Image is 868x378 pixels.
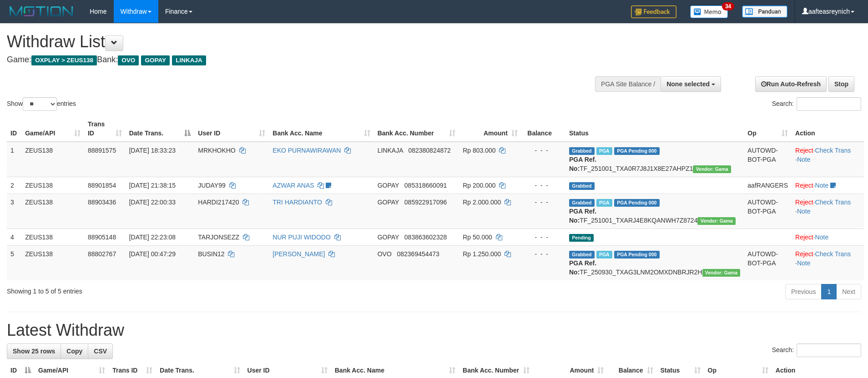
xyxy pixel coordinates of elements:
a: Reject [795,147,813,154]
th: Game/API: activate to sort column ascending [21,116,84,142]
div: PGA Site Balance / [595,76,661,92]
a: TRI HARDIANTO [273,199,322,206]
th: ID [7,116,21,142]
input: Search: [797,343,861,357]
b: PGA Ref. No: [569,259,596,276]
span: Copy 083863602328 to clipboard [404,234,447,241]
span: 88905148 [88,234,116,241]
td: AUTOWD-BOT-PGA [744,245,792,280]
span: GOPAY [378,234,399,241]
span: OVO [378,250,392,258]
th: Op: activate to sort column ascending [744,116,792,142]
span: GOPAY [378,182,399,189]
span: [DATE] 00:47:29 [129,250,176,258]
span: OXPLAY > ZEUS138 [31,55,97,65]
span: JUDAY99 [198,182,225,189]
th: Amount: activate to sort column ascending [459,116,521,142]
span: [DATE] 18:33:23 [129,147,176,154]
a: Note [797,156,811,163]
span: Rp 803.000 [463,147,495,154]
span: Grabbed [569,251,595,259]
span: Copy 082369454473 to clipboard [397,250,439,258]
span: 88891575 [88,147,116,154]
a: Check Trans [815,147,851,154]
td: · [792,177,864,194]
span: Show 25 rows [13,348,55,355]
a: Check Trans [815,250,851,258]
td: 1 [7,142,21,177]
a: Show 25 rows [7,343,61,359]
td: ZEUS138 [21,142,84,177]
span: [DATE] 22:00:33 [129,199,176,206]
a: Note [797,259,811,267]
a: EKO PURNAWIRAWAN [273,147,341,154]
a: NUR PUJI WIDODO [273,234,331,241]
button: None selected [661,76,721,92]
span: Copy [66,348,82,355]
span: Copy 085318660091 to clipboard [404,182,447,189]
h4: Game: Bank: [7,55,570,65]
td: 3 [7,194,21,229]
td: ZEUS138 [21,245,84,280]
span: BUSIN12 [198,250,224,258]
a: Copy [61,343,88,359]
span: Marked by aafsreyleap [596,251,612,259]
img: MOTION_logo.png [7,5,76,18]
td: · · [792,194,864,229]
td: aafRANGERS [744,177,792,194]
div: - - - [525,146,562,155]
span: PGA Pending [614,199,660,207]
span: 88802767 [88,250,116,258]
span: Grabbed [569,182,595,190]
label: Show entries [7,97,76,111]
a: Reject [795,182,813,189]
span: Copy 082380824872 to clipboard [408,147,450,154]
label: Search: [772,343,861,357]
th: Action [792,116,864,142]
td: TF_251001_TXA0R7J8J1X8E27AHPZ1 [565,142,744,177]
a: Reject [795,199,813,206]
label: Search: [772,97,861,111]
td: TF_250930_TXAG3LNM2OMXDNBRJR2H [565,245,744,280]
input: Search: [797,97,861,111]
a: Next [836,284,861,299]
a: AZWAR ANAS [273,182,314,189]
span: Marked by aafsreyleap [596,199,612,207]
span: CSV [94,348,107,355]
h1: Withdraw List [7,33,570,51]
span: Rp 2.000.000 [463,199,501,206]
a: Previous [785,284,822,299]
b: PGA Ref. No: [569,208,596,224]
span: 88903436 [88,199,116,206]
span: Rp 50.000 [463,234,492,241]
span: 88901854 [88,182,116,189]
td: ZEUS138 [21,177,84,194]
span: MRKHOKHO [198,147,235,154]
span: PGA Pending [614,251,660,259]
th: Balance [521,116,565,142]
span: Vendor URL: https://trx31.1velocity.biz [697,217,736,225]
th: Date Trans.: activate to sort column descending [126,116,195,142]
a: Note [797,208,811,215]
div: - - - [525,181,562,190]
a: [PERSON_NAME] [273,250,325,258]
a: 1 [821,284,837,299]
td: TF_251001_TXARJ4E8KQANWH7Z8724 [565,194,744,229]
span: HARDI217420 [198,199,239,206]
a: Reject [795,234,813,241]
span: Grabbed [569,147,595,155]
td: ZEUS138 [21,229,84,245]
span: GOPAY [378,199,399,206]
b: PGA Ref. No: [569,156,596,172]
img: Button%20Memo.svg [690,5,728,18]
a: Run Auto-Refresh [755,76,827,92]
span: Marked by aafpengsreynich [596,147,612,155]
span: None selected [666,80,710,88]
div: - - - [525,249,562,259]
td: 5 [7,245,21,280]
th: Bank Acc. Number: activate to sort column ascending [374,116,459,142]
span: TARJONSEZZ [198,234,239,241]
span: LINKAJA [172,55,206,65]
span: GOPAY [141,55,170,65]
td: AUTOWD-BOT-PGA [744,142,792,177]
